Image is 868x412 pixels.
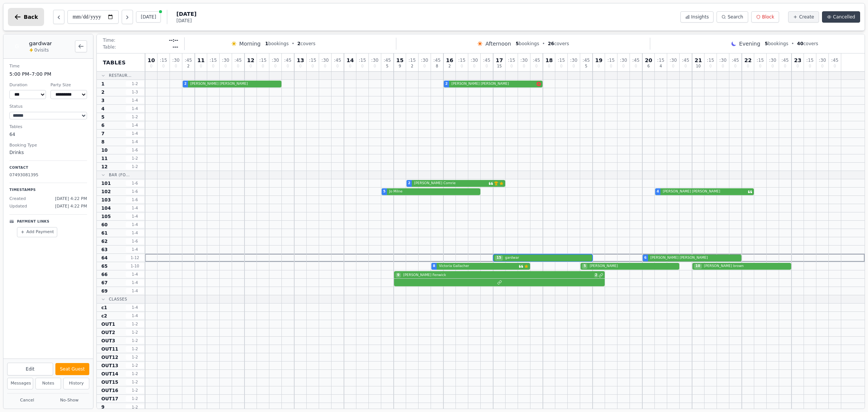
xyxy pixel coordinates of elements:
span: : 45 [334,58,341,63]
span: 10 [148,58,155,63]
span: Block [762,14,774,20]
span: 0 [175,64,177,68]
span: 1 - 6 [126,197,144,203]
span: Victoria Gallacher [437,264,518,269]
span: 1 - 2 [126,396,144,401]
button: History [63,378,89,389]
span: 14 [347,58,354,63]
span: : 30 [421,58,428,63]
span: : 15 [160,58,167,63]
span: Afternoon [485,40,511,47]
button: Cancelled [822,11,860,23]
span: : 30 [669,58,677,63]
span: [PERSON_NAME] [PERSON_NAME] [450,81,536,87]
span: --:-- [169,37,178,43]
span: 6 [647,64,649,68]
span: : 45 [284,58,291,63]
span: OUT12 [101,354,118,360]
span: 17 [496,58,503,63]
span: [PERSON_NAME] brown [703,264,790,269]
span: : 30 [471,58,478,63]
span: 0 [796,64,799,68]
button: Cancel [7,396,47,405]
span: Morning [239,40,261,47]
span: 15 [396,58,403,63]
span: Classes [109,296,127,302]
span: 0 [772,64,774,68]
span: : 30 [620,58,627,63]
span: 63 [101,247,108,253]
span: 2 [594,273,598,278]
span: 0 [672,64,674,68]
span: 1 [101,81,104,87]
span: 0 [821,64,824,68]
svg: Customer message [748,189,752,194]
span: 40 [797,41,804,46]
span: 1 - 4 [126,280,144,285]
span: Evening [739,40,760,47]
span: : 30 [321,58,329,63]
span: OUT1 [101,321,115,327]
span: 1 - 12 [126,255,144,261]
span: Created [9,196,26,202]
span: : 15 [607,58,614,63]
span: 1 - 2 [126,330,144,335]
span: : 30 [371,58,378,63]
span: [PERSON_NAME] [PERSON_NAME] [661,189,747,194]
span: 1 - 4 [126,272,144,277]
span: Updated [9,203,27,210]
button: Back to bookings list [75,40,87,52]
button: Add Payment [17,227,57,237]
span: 1 - 4 [126,122,144,128]
span: : 15 [657,58,664,63]
span: OUT13 [101,363,118,369]
span: Create [799,14,814,20]
span: 4 [657,189,659,194]
span: 67 [101,280,108,286]
span: 0 [560,64,562,68]
span: : 45 [533,58,540,63]
span: 65 [101,263,108,269]
span: 1 - 2 [126,338,144,343]
span: 12 [247,58,254,63]
span: 1 - 2 [126,379,144,385]
span: 16 [446,58,453,63]
button: Notes [35,378,61,389]
span: 2 [448,64,451,68]
span: Search [727,14,743,20]
span: 0 [622,64,625,68]
span: : 15 [259,58,266,63]
span: 1 - 3 [126,89,144,95]
button: No-Show [49,396,89,405]
span: : 45 [185,58,192,63]
span: 0 [523,64,525,68]
span: 0 [225,64,227,68]
span: 1 - 2 [126,388,144,393]
span: 1 - 4 [126,139,144,145]
span: 1 - 2 [126,354,144,360]
span: 5 [101,114,104,120]
span: 3 [101,98,104,104]
span: 1 [265,41,268,46]
dt: Party Size [50,82,87,89]
span: 15 [497,64,502,68]
span: 1 - 4 [126,247,144,252]
dt: Status [9,104,87,110]
span: 13 [297,58,304,63]
span: : 15 [209,58,217,63]
span: 61 [101,230,108,236]
button: [DATE] [136,11,161,23]
dd: 64 [9,131,87,138]
span: bookings [765,41,788,47]
span: 6 [644,255,646,261]
span: 0 [734,64,737,68]
span: 0 [834,64,836,68]
span: • [542,41,545,47]
span: 62 [101,238,108,244]
span: 9 [396,273,401,278]
button: Next day [122,10,133,24]
span: : 15 [408,58,416,63]
span: 0 [262,64,264,68]
span: 5 [383,189,385,194]
div: G [9,39,24,54]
